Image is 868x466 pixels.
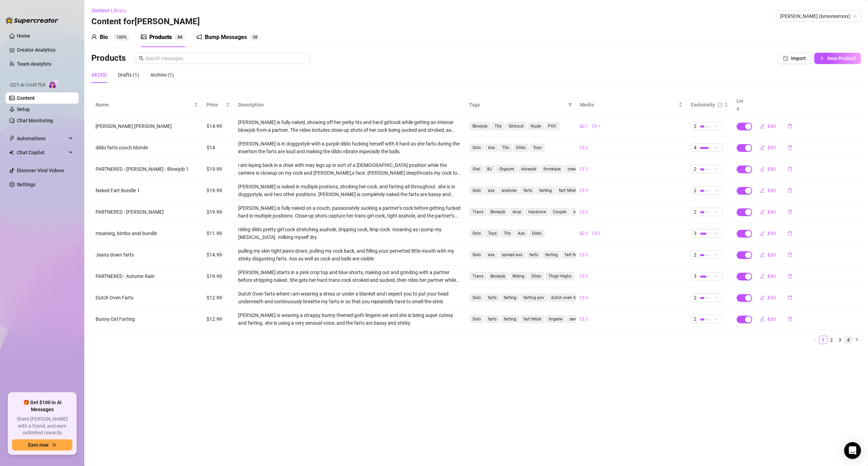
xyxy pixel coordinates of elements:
[521,294,547,302] span: farting pov
[546,272,574,280] span: Thigh Highs
[17,33,30,39] a: Home
[586,273,588,280] span: 2
[782,142,798,153] button: delete
[819,336,827,344] a: 1
[6,17,58,24] img: logo-BBDzfeDw.svg
[783,56,788,61] span: import
[470,122,490,130] span: Blowjob
[528,122,544,130] span: Nude
[548,294,585,302] span: dutch oven farts
[470,251,484,259] span: Solo
[782,313,798,325] button: delete
[788,317,792,322] span: delete
[754,249,782,260] button: Edit
[586,209,588,215] span: 2
[470,144,484,151] span: Solo
[202,266,234,287] td: $19.99
[9,136,15,141] span: thunderbolt
[788,252,792,257] span: delete
[521,315,544,323] span: fart fetish
[485,251,497,259] span: ass
[145,54,306,62] input: Search messages
[234,94,465,116] th: Description
[91,223,202,244] td: moaning, bimbo anal bundle
[17,106,30,112] a: Setup
[580,101,677,109] span: Media
[202,309,234,330] td: $12.99
[28,442,48,448] span: Earn now
[754,206,782,218] button: Edit
[17,182,35,187] a: Settings
[91,137,202,158] td: dildo farts couch blonde
[149,33,172,41] div: Products
[238,247,461,263] div: pulling my skin tight jeans down, pulling my cock back, and filling your perverted little mouth w...
[853,336,861,344] li: Next Page
[718,102,723,107] span: info-circle
[768,123,776,129] span: Edit
[782,271,798,282] button: delete
[501,294,519,302] span: farting
[788,231,792,236] span: delete
[470,315,484,323] span: Solo
[470,294,484,302] span: Solo
[768,145,776,150] span: Edit
[470,165,483,173] span: Oral
[485,229,500,237] span: Toys
[485,294,500,302] span: farts
[568,103,572,107] span: filter
[91,244,202,266] td: Jeans down farts
[492,122,504,130] span: Tits
[530,144,544,151] span: Toys
[754,313,782,325] button: Edit
[141,34,146,40] span: picture
[844,442,861,459] div: Open Intercom Messenger
[760,188,765,193] span: edit
[499,144,512,151] span: Tits
[202,223,234,244] td: $11.99
[788,295,792,300] span: delete
[819,336,827,344] li: 1
[754,228,782,239] button: Edit
[253,35,255,40] span: 3
[580,296,584,300] span: video-camera
[694,144,697,151] span: 4
[768,316,776,322] span: Edit
[598,230,600,237] span: 2
[470,229,484,237] span: Solo
[810,336,819,344] button: left
[91,94,202,116] th: Name
[782,228,798,239] button: delete
[754,142,782,153] button: Edit
[17,95,35,101] a: Content
[853,14,857,18] span: team
[12,399,72,413] span: 🎁 Get $100 in AI Messages
[91,34,97,40] span: user
[501,229,514,237] span: Tits
[202,201,234,223] td: $19.99
[202,94,234,116] th: Price
[760,274,765,279] span: edit
[732,94,750,116] th: Live
[592,231,596,235] span: video-camera
[100,33,108,41] div: Bio
[91,116,202,137] td: [PERSON_NAME] [PERSON_NAME]
[513,144,529,151] span: Dildo
[768,166,776,172] span: Edit
[844,336,852,344] a: 4
[91,180,202,201] td: Naked Fart Bundle 1
[91,16,200,27] h3: Content for [PERSON_NAME]
[760,231,765,236] span: edit
[691,101,715,109] div: Exclusivity
[844,336,853,344] li: 4
[485,144,498,151] span: Ass
[768,231,776,236] span: Edit
[694,208,697,216] span: 2
[469,101,565,109] span: Tags
[17,133,67,144] span: Automations
[488,272,508,280] span: Blowjob
[91,287,202,309] td: Dutch Oven Farts
[542,251,561,259] span: farting
[91,201,202,223] td: PARTNERED - [PERSON_NAME]
[827,56,856,61] span: New Product
[820,56,824,61] span: plus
